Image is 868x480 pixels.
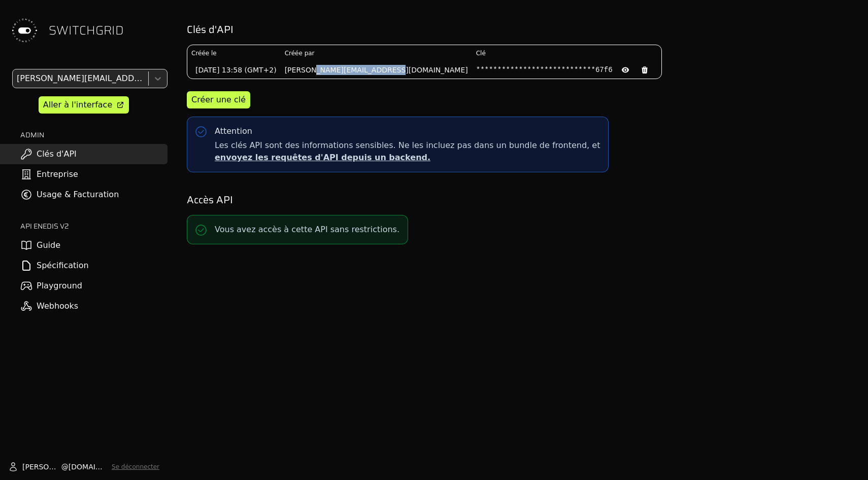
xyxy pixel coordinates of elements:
[61,462,69,472] span: @
[215,152,600,164] p: envoyez les requêtes d'API depuis un backend.
[215,125,252,137] div: Attention
[22,462,61,472] span: [PERSON_NAME]
[39,96,129,114] a: Aller à l'interface
[187,45,281,61] th: Créée le
[187,91,250,108] button: Créer une clé
[472,45,661,61] th: Clé
[187,193,854,207] h2: Accès API
[69,462,108,472] span: [DOMAIN_NAME]
[187,22,854,36] h2: Clés d'API
[20,130,168,140] h2: ADMIN
[8,14,41,47] img: Switchgrid Logo
[281,45,472,61] th: Créée par
[215,224,399,236] p: Vous avez accès à cette API sans restrictions.
[187,61,281,79] td: [DATE] 13:58 (GMT+2)
[215,139,600,164] span: Les clés API sont des informations sensibles. Ne les incluez pas dans un bundle de frontend, et
[191,94,246,106] div: Créer une clé
[20,221,168,231] h2: API ENEDIS v2
[281,61,472,79] td: [PERSON_NAME][EMAIL_ADDRESS][DOMAIN_NAME]
[43,99,112,111] div: Aller à l'interface
[112,463,159,471] button: Se déconnecter
[49,22,124,39] span: SWITCHGRID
